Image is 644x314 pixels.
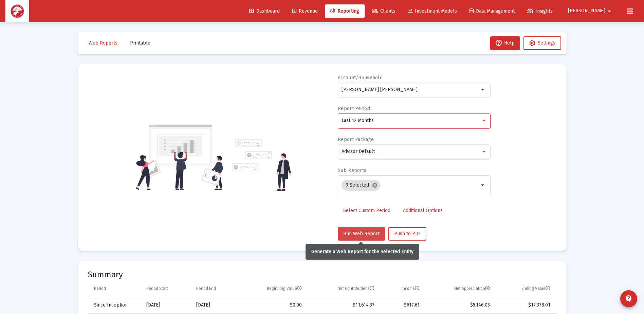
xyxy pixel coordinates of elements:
[292,8,318,14] span: Revenue
[394,231,421,237] span: Push to PDF
[89,40,117,46] span: Web Reports
[125,36,156,50] button: Printable
[307,297,379,313] td: $11,614.37
[249,8,280,14] span: Dashboard
[239,297,307,313] td: $0.00
[490,36,520,50] button: Help
[267,286,302,291] div: Beginning Value
[521,286,550,291] div: Ending Value
[379,297,424,313] td: $617.61
[522,4,558,18] a: Insights
[88,297,142,313] td: Since Inception
[560,4,622,18] button: [PERSON_NAME]
[196,302,234,309] div: [DATE]
[342,118,374,123] span: Last 12 Months
[372,182,378,188] mat-icon: cancel
[88,271,556,278] mat-card-title: Summary
[342,149,375,154] span: Advisor Default
[402,4,462,18] a: Investment Models
[338,227,385,241] button: Run Web Report
[338,106,370,111] label: Report Period
[343,231,380,237] span: Run Web Report
[338,168,366,173] label: Sub Reports
[11,4,24,18] img: Dashboard
[83,36,123,50] button: Web Reports
[287,4,323,18] a: Revenue
[495,297,556,313] td: $17,378.01
[338,137,374,142] label: Report Package
[94,286,106,291] div: Period
[403,208,443,213] span: Additional Options
[196,286,216,291] div: Period End
[523,36,561,50] button: Settings
[307,281,379,297] td: Column Net Contributions
[479,181,487,189] mat-icon: arrow_drop_down
[424,281,495,297] td: Column Net Appreciation
[470,8,515,14] span: Data Management
[605,4,613,18] mat-icon: arrow_drop_down
[479,86,487,94] mat-icon: arrow_drop_down
[191,281,239,297] td: Column Period End
[343,208,390,213] span: Select Custom Period
[408,8,457,14] span: Investment Models
[495,281,556,297] td: Column Ending Value
[342,87,479,92] input: Search or select an account or household
[142,281,191,297] td: Column Period Start
[232,139,291,191] img: reporting-alt
[372,8,395,14] span: Clients
[337,286,374,291] div: Net Contributions
[146,302,187,309] div: [DATE]
[568,8,605,14] span: [PERSON_NAME]
[342,180,381,191] mat-chip: 9 Selected
[342,178,479,192] mat-chip-list: Selection
[527,8,553,14] span: Insights
[379,281,424,297] td: Column Income
[366,4,401,18] a: Clients
[402,286,420,291] div: Income
[454,286,490,291] div: Net Appreciation
[625,295,633,303] mat-icon: contact_support
[464,4,520,18] a: Data Management
[325,4,365,18] a: Reporting
[134,124,228,191] img: reporting
[130,40,150,46] span: Printable
[146,286,168,291] div: Period Start
[424,297,495,313] td: $5,146.03
[244,4,285,18] a: Dashboard
[388,227,426,241] button: Push to PDF
[496,40,515,46] span: Help
[239,281,307,297] td: Column Beginning Value
[88,281,142,297] td: Column Period
[538,40,555,46] span: Settings
[338,75,383,81] label: Account/Household
[330,8,359,14] span: Reporting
